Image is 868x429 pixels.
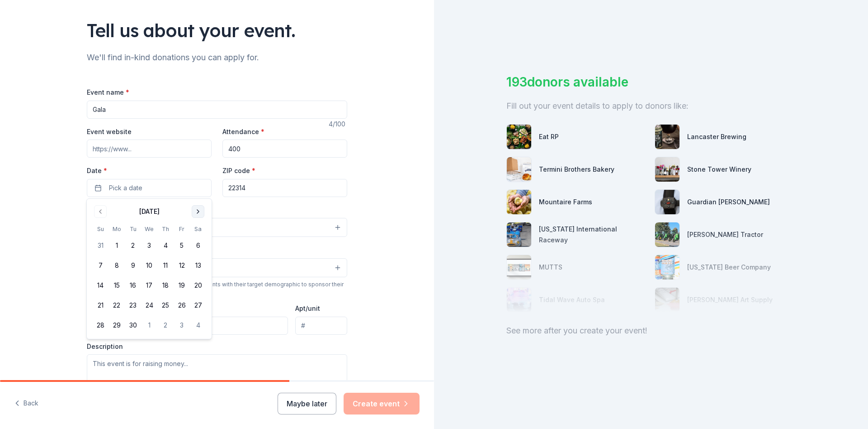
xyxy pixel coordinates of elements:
[295,317,347,335] input: #
[222,179,347,197] input: 12345 (U.S. only)
[87,218,347,237] button: Select
[139,206,160,217] div: [DATE]
[87,140,212,158] input: https://www...
[192,205,204,218] button: Go to next month
[141,317,157,333] button: 1
[141,277,157,294] button: 17
[655,157,679,182] img: photo for Stone Tower Winery
[655,190,679,214] img: photo for Guardian Angel Device
[190,224,206,234] th: Saturday
[329,119,347,130] div: 4 /100
[87,127,132,136] label: Event website
[174,257,190,274] button: 12
[190,237,206,254] button: 6
[190,277,206,294] button: 20
[278,393,336,415] button: Maybe later
[190,317,206,333] button: 4
[157,237,174,254] button: 4
[295,304,320,313] label: Apt/unit
[222,140,347,158] input: 20
[507,125,531,149] img: photo for Eat RP
[92,224,108,234] th: Sunday
[655,125,679,149] img: photo for Lancaster Brewing
[174,237,190,254] button: 5
[108,257,125,274] button: 8
[87,101,347,119] input: Spring Fundraiser
[87,50,347,65] div: We'll find in-kind donations you can apply for.
[141,224,157,234] th: Wednesday
[125,297,141,313] button: 23
[539,131,559,142] div: Eat RP
[108,297,125,313] button: 22
[174,297,190,313] button: 26
[506,99,796,113] div: Fill out your event details to apply to donors like:
[174,224,190,234] th: Friday
[87,179,212,197] button: Pick a date
[92,237,108,254] button: 31
[94,205,107,218] button: Go to previous month
[174,317,190,333] button: 3
[222,127,264,136] label: Attendance
[190,257,206,274] button: 13
[108,317,125,333] button: 29
[687,131,746,142] div: Lancaster Brewing
[141,237,157,254] button: 3
[92,257,108,274] button: 7
[92,277,108,294] button: 14
[87,166,212,175] label: Date
[174,277,190,294] button: 19
[507,190,531,214] img: photo for Mountaire Farms
[14,394,38,413] button: Back
[222,166,255,175] label: ZIP code
[108,237,125,254] button: 1
[157,224,174,234] th: Thursday
[87,18,347,43] div: Tell us about your event.
[141,257,157,274] button: 10
[141,297,157,313] button: 24
[92,297,108,313] button: 21
[157,257,174,274] button: 11
[109,183,142,193] span: Pick a date
[190,297,206,313] button: 27
[125,224,141,234] th: Tuesday
[539,164,614,175] div: Termini Brothers Bakery
[125,277,141,294] button: 16
[87,88,129,97] label: Event name
[157,277,174,294] button: 18
[92,317,108,333] button: 28
[125,317,141,333] button: 30
[108,224,125,234] th: Monday
[507,157,531,182] img: photo for Termini Brothers Bakery
[125,257,141,274] button: 9
[506,323,796,338] div: See more after you create your event!
[687,164,751,175] div: Stone Tower Winery
[157,317,174,333] button: 2
[157,297,174,313] button: 25
[87,342,123,351] label: Description
[687,197,770,207] div: Guardian [PERSON_NAME]
[87,258,347,277] button: Select
[506,72,796,92] div: 193 donors available
[87,281,347,295] div: We use this information to help brands find events with their target demographic to sponsor their...
[539,197,592,207] div: Mountaire Farms
[108,277,125,294] button: 15
[125,237,141,254] button: 2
